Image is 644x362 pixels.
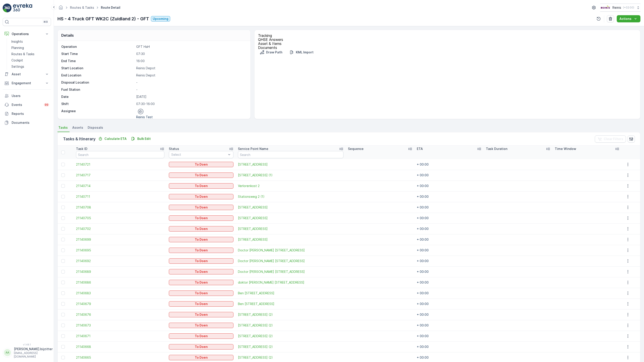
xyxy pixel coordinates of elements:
[415,245,483,256] td: + 00:00
[58,7,63,11] a: Homepage
[415,159,483,170] td: + 00:00
[623,6,634,9] p: ( +02:00 )
[76,345,164,349] a: 21140668
[76,194,164,199] span: 21140711
[169,248,233,253] button: To Doen
[195,248,208,253] p: To Doen
[76,184,164,188] a: 21140714
[3,109,51,118] a: Reports
[169,183,233,189] button: To Doen
[104,137,127,141] p: Calculate ETA
[76,151,164,158] input: Search
[61,206,65,209] div: Toggle Row Selected
[238,237,343,242] span: [STREET_ADDRESS]
[76,269,164,274] span: 21140689
[61,52,134,56] p: Start Time
[296,50,314,55] p: KML Import
[238,216,343,220] span: [STREET_ADDRESS]
[76,205,164,210] span: 21140708
[12,72,42,76] p: Asset
[3,91,51,100] a: Users
[258,42,637,46] p: Asset & Items
[169,215,233,221] button: To Doen
[238,312,343,317] span: [STREET_ADDRESS] (2)
[171,152,226,157] p: Select
[10,63,51,70] a: Settings
[238,237,343,242] a: Israëllaan 22
[415,309,483,320] td: + 00:00
[195,227,208,231] p: To Doen
[169,173,233,178] button: To Doen
[169,280,233,285] button: To Doen
[136,80,246,85] p: -
[136,95,246,99] p: [DATE]
[169,269,233,274] button: To Doen
[76,162,164,167] span: 21140721
[76,227,164,231] span: 21140702
[238,147,268,151] p: Service Point Name
[12,32,42,36] p: Operations
[288,50,315,55] button: KML Import
[604,137,623,141] p: Clear Filters
[61,302,65,306] div: Toggle Row Selected
[76,237,164,242] a: 21140699
[61,324,65,327] div: Toggle Row Selected
[238,269,343,274] a: Doctor W. Dreesstraat 12
[600,5,611,10] img: Reinis-Logo-Vrijstaand_Tekengebied-1-copy2_aBO4n7j.png
[76,248,164,253] a: 21140695
[195,162,208,167] p: To Doen
[3,100,51,109] a: Events99
[617,15,640,22] button: Actions
[195,259,208,263] p: To Doen
[415,202,483,213] td: + 00:00
[61,195,65,198] div: Toggle Row Selected
[258,38,637,42] p: QHSE Answers
[415,256,483,266] td: + 00:00
[415,234,483,245] td: + 00:00
[57,15,149,22] p: HS - 4 Truck GFT WK2C (Zuidland 2) - GFT
[238,248,343,253] span: Doctor [PERSON_NAME] [STREET_ADDRESS]
[61,259,65,263] div: Toggle Row Selected
[415,181,483,191] td: + 00:00
[13,4,32,13] img: logo_light-DOdMpM7g.png
[238,334,343,338] span: [STREET_ADDRESS] (2)
[169,290,233,296] button: To Doen
[3,70,51,79] button: Asset
[11,39,23,44] p: Insights
[61,44,134,49] p: Operation
[238,259,343,263] span: Doctor [PERSON_NAME] [STREET_ADDRESS]
[61,184,65,188] div: Toggle Row Selected
[258,50,284,55] button: Draw Path
[195,184,208,188] p: To Doen
[137,137,151,141] p: Bulk Edit
[238,162,343,167] a: Vlasstraat 14
[486,147,507,151] p: Task Duration
[3,79,51,88] button: Engagement
[136,102,246,106] p: 07:30-16:00
[136,59,246,63] p: 16:00
[61,291,65,295] div: Toggle Row Selected
[63,136,95,142] p: Tasks & Itinerary
[10,45,51,51] a: Planning
[238,173,343,177] span: [STREET_ADDRESS] (1)
[76,323,164,328] a: 21140673
[45,103,48,107] p: 99
[169,147,179,151] p: Status
[129,136,153,141] button: Bulk Edit
[61,356,65,359] div: Toggle Row Selected
[169,258,233,264] button: To Doen
[169,226,233,232] button: To Doen
[61,109,76,113] p: Assignee
[169,301,233,307] button: To Doen
[238,280,343,285] span: doktor [PERSON_NAME] [STREET_ADDRESS]
[61,216,65,220] div: Toggle Row Selected
[238,302,343,306] a: Ben Goerionstraat 22
[88,125,103,130] span: Disposals
[153,17,168,21] p: Upcoming
[195,269,208,274] p: To Doen
[169,344,233,349] button: To Doen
